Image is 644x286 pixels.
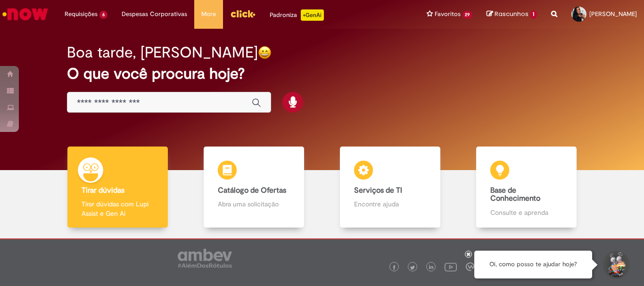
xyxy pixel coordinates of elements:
span: 1 [530,10,537,19]
b: Tirar dúvidas [82,186,124,195]
img: logo_footer_ambev_rotulo_gray.png [178,249,232,268]
span: Favoritos [435,9,461,19]
img: click_logo_yellow_360x200.png [230,7,256,21]
img: logo_footer_twitter.png [410,265,415,270]
img: logo_footer_facebook.png [392,265,396,270]
a: Serviços de TI Encontre ajuda [322,147,458,228]
button: Iniciar Conversa de Suporte [602,251,630,279]
a: Rascunhos [487,10,537,19]
p: +GenAi [301,9,324,21]
p: Consulte e aprenda [490,208,562,217]
span: Despesas Corporativas [122,9,187,19]
b: Catálogo de Ofertas [218,186,286,195]
span: Rascunhos [495,9,528,18]
a: Tirar dúvidas Tirar dúvidas com Lupi Assist e Gen Ai [50,147,186,228]
a: Base de Conhecimento Consulte e aprenda [458,147,594,228]
h2: Boa tarde, [PERSON_NAME] [67,44,258,61]
div: Oi, como posso te ajudar hoje? [474,251,592,278]
h2: O que você procura hoje? [67,65,577,82]
b: Base de Conhecimento [490,186,540,204]
p: Tirar dúvidas com Lupi Assist e Gen Ai [82,199,153,218]
img: logo_footer_workplace.png [466,262,474,271]
img: logo_footer_youtube.png [445,261,457,273]
img: happy-face.png [258,46,272,59]
span: More [201,9,216,19]
img: logo_footer_linkedin.png [429,265,434,270]
span: 6 [99,11,107,19]
b: Serviços de TI [354,186,402,195]
span: Requisições [65,9,98,19]
p: Encontre ajuda [354,199,426,209]
p: Abra uma solicitação [218,199,289,209]
span: [PERSON_NAME] [589,10,637,18]
div: Padroniza [270,9,324,21]
a: Catálogo de Ofertas Abra uma solicitação [186,147,322,228]
img: ServiceNow [1,5,50,24]
span: 29 [462,11,473,19]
